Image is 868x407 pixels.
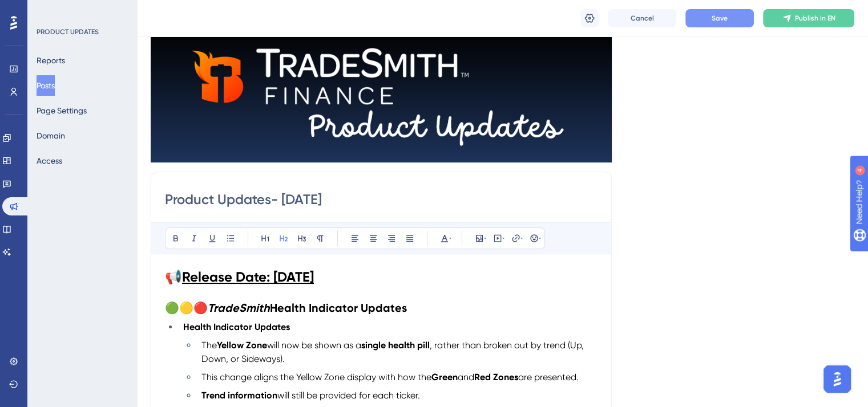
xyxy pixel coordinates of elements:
[165,269,182,285] span: 📢
[608,9,676,27] button: Cancel
[79,6,83,15] div: 4
[431,372,458,382] strong: Green
[27,3,71,17] span: Need Help?
[37,75,55,96] button: Posts
[37,125,65,146] button: Domain
[37,50,65,71] button: Reports
[37,100,87,121] button: Page Settings
[37,27,99,36] div: PRODUCT UPDATES
[182,268,314,285] strong: Release Date: [DATE]
[712,14,728,23] span: Save
[201,340,217,351] span: The
[685,9,754,27] button: Save
[361,340,430,351] strong: single health pill
[458,372,474,382] span: and
[277,390,420,401] span: will still be provided for each ticker.
[631,14,654,23] span: Cancel
[208,301,270,315] strong: TradeSmith
[201,372,431,382] span: This change aligns the Yellow Zone display with how the
[217,340,267,351] strong: Yellow Zone
[165,301,208,315] span: 🟢🟡🔴
[201,390,277,401] strong: Trend information
[151,30,612,162] img: file-1757015937436.png
[518,372,579,382] span: are presented.
[795,14,835,23] span: Publish in EN
[820,362,854,396] iframe: UserGuiding AI Assistant Launcher
[270,301,407,315] strong: Health Indicator Updates
[165,190,597,209] input: Post Title
[183,321,290,332] strong: Health Indicator Updates
[37,150,62,171] button: Access
[474,372,518,382] strong: Red Zones
[763,9,854,27] button: Publish in EN
[267,340,361,351] span: will now be shown as a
